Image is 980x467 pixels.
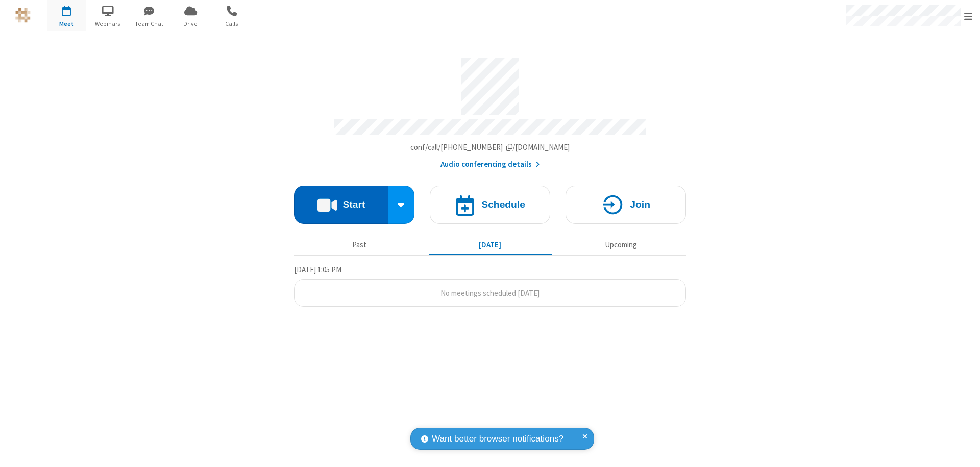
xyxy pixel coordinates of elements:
[566,186,686,224] button: Join
[429,235,552,254] button: [DATE]
[294,264,686,307] section: Today's Meetings
[171,19,210,29] span: Drive
[430,186,550,224] button: Schedule
[440,159,540,170] button: Audio conferencing details
[410,142,570,152] span: Copy my meeting room link
[954,440,972,460] iframe: Chat
[630,200,650,210] h4: Join
[130,19,168,29] span: Team Chat
[388,186,415,224] div: Start conference options
[298,235,421,254] button: Past
[481,200,525,210] h4: Schedule
[559,235,682,254] button: Upcoming
[440,288,540,298] span: No meetings scheduled [DATE]
[410,142,570,153] button: Copy my meeting room linkCopy my meeting room link
[15,8,31,23] img: QA Selenium DO NOT DELETE OR CHANGE
[432,432,563,446] span: Want better browser notifications?
[294,265,341,274] span: [DATE] 1:05 PM
[294,50,686,170] section: Account details
[342,200,365,210] h4: Start
[213,19,251,29] span: Calls
[294,186,388,224] button: Start
[89,19,127,29] span: Webinars
[47,19,86,29] span: Meet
